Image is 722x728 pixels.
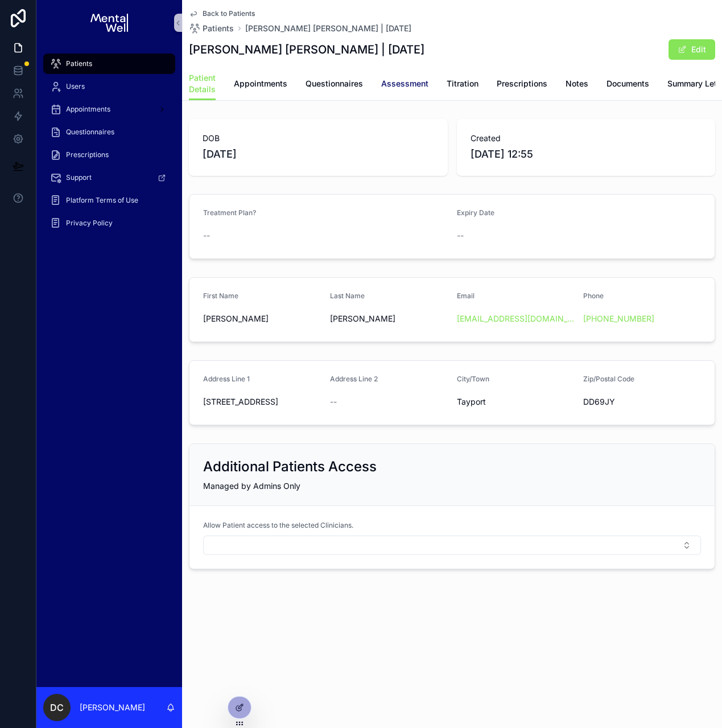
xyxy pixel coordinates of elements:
[43,99,175,120] a: Appointments
[583,291,604,300] span: Phone
[583,313,654,324] a: [PHONE_NUMBER]
[203,521,353,530] span: Allow Patient access to the selected Clinicians.
[447,78,478,89] span: Titration
[66,196,138,205] span: Platform Terms of Use
[66,59,92,68] span: Patients
[669,39,715,60] button: Edit
[457,313,575,324] a: [EMAIL_ADDRESS][DOMAIN_NAME]
[566,73,588,96] a: Notes
[457,396,575,408] span: Tayport
[330,396,337,408] span: --
[80,702,145,713] p: [PERSON_NAME]
[203,230,210,241] span: --
[607,73,649,96] a: Documents
[203,9,255,18] span: Back to Patients
[189,9,255,18] a: Back to Patients
[330,375,378,383] span: Address Line 2
[189,72,216,95] span: Patient Details
[381,78,428,89] span: Assessment
[471,146,702,162] span: [DATE] 12:55
[203,375,250,383] span: Address Line 1
[203,146,434,162] span: [DATE]
[234,78,287,89] span: Appointments
[203,313,321,324] span: [PERSON_NAME]
[330,291,365,300] span: Last Name
[306,73,363,96] a: Questionnaires
[66,150,109,159] span: Prescriptions
[43,167,175,188] a: Support
[566,78,588,89] span: Notes
[497,73,547,96] a: Prescriptions
[203,396,321,408] span: [STREET_ADDRESS]
[66,105,110,114] span: Appointments
[583,396,701,408] span: DD69JY
[457,375,489,383] span: City/Town
[43,213,175,233] a: Privacy Policy
[189,68,216,101] a: Patient Details
[457,291,475,300] span: Email
[583,375,634,383] span: Zip/Postal Code
[43,190,175,211] a: Platform Terms of Use
[43,54,175,74] a: Patients
[43,76,175,97] a: Users
[43,145,175,165] a: Prescriptions
[66,173,92,182] span: Support
[189,42,424,57] h1: [PERSON_NAME] [PERSON_NAME] | [DATE]
[189,23,234,34] a: Patients
[203,536,701,555] button: Select Button
[306,78,363,89] span: Questionnaires
[66,219,113,228] span: Privacy Policy
[50,701,64,714] span: DC
[203,133,434,144] span: DOB
[36,46,182,248] div: scrollable content
[457,230,464,241] span: --
[203,291,238,300] span: First Name
[607,78,649,89] span: Documents
[203,208,256,217] span: Treatment Plan?
[203,458,377,476] h2: Additional Patients Access
[381,73,428,96] a: Assessment
[90,14,127,32] img: App logo
[471,133,702,144] span: Created
[66,82,85,91] span: Users
[330,313,448,324] span: [PERSON_NAME]
[234,73,287,96] a: Appointments
[245,23,411,34] a: [PERSON_NAME] [PERSON_NAME] | [DATE]
[203,23,234,34] span: Patients
[457,208,494,217] span: Expiry Date
[203,481,300,491] span: Managed by Admins Only
[66,127,114,137] span: Questionnaires
[43,122,175,142] a: Questionnaires
[447,73,478,96] a: Titration
[497,78,547,89] span: Prescriptions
